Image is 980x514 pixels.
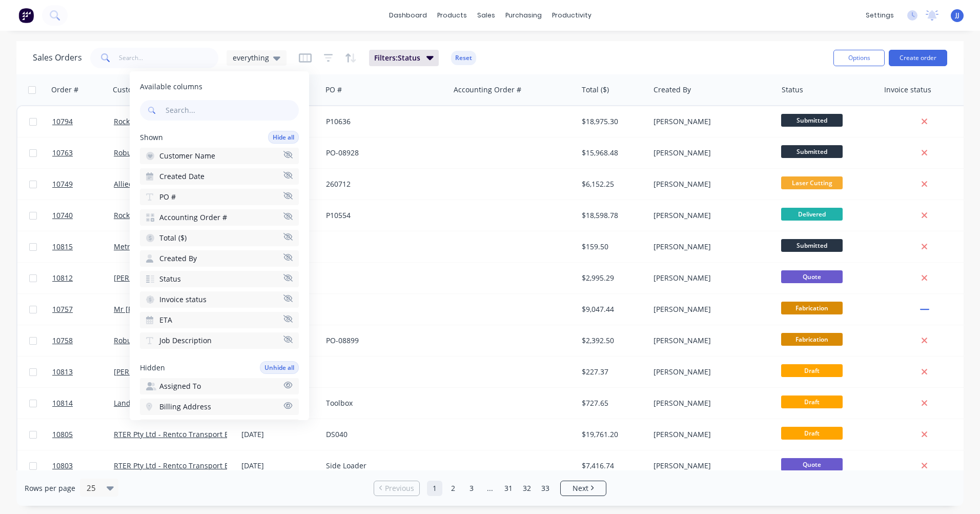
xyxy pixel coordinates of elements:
[654,273,767,283] div: [PERSON_NAME]
[159,381,201,391] span: Assigned To
[889,50,947,66] button: Create order
[52,304,73,314] span: 10757
[52,137,114,168] a: 10763
[582,116,642,127] div: $18,975.30
[140,189,299,205] button: PO #
[561,483,606,493] a: Next page
[654,367,767,377] div: [PERSON_NAME]
[654,335,767,346] div: [PERSON_NAME]
[52,388,114,419] a: 10814
[164,100,299,121] input: Search...
[538,481,553,496] a: Page 33
[52,450,114,481] a: 10803
[260,361,299,374] button: Unhide all
[268,131,299,144] button: Hide all
[159,171,205,182] span: Created Date
[25,483,75,493] span: Rows per page
[432,8,472,23] div: products
[833,50,885,66] button: Options
[654,179,767,189] div: [PERSON_NAME]
[374,483,419,493] a: Previous page
[384,8,432,23] a: dashboard
[582,335,642,346] div: $2,392.50
[114,335,179,345] a: Robuk Engineering
[861,8,899,23] div: settings
[51,85,78,95] div: Order #
[52,231,114,262] a: 10815
[233,52,269,63] span: everything
[140,148,299,164] button: Customer Name
[781,302,843,314] span: Fabrication
[52,273,73,283] span: 10812
[781,364,843,377] span: Draft
[140,291,299,308] button: Invoice status
[140,132,163,143] span: Shown
[464,481,479,496] a: Page 3
[654,116,767,127] div: [PERSON_NAME]
[140,230,299,246] button: Total ($)
[884,85,931,95] div: Invoice status
[654,85,691,95] div: Created By
[454,85,521,95] div: Accounting Order #
[114,148,179,157] a: Robuk Engineering
[114,429,290,439] a: RTER Pty Ltd - Rentco Transport Equipment Rentals
[52,116,73,127] span: 10794
[326,210,440,221] div: P10554
[451,51,476,65] button: Reset
[374,53,420,63] span: Filters: Status
[654,148,767,158] div: [PERSON_NAME]
[52,106,114,137] a: 10794
[52,367,73,377] span: 10813
[582,148,642,158] div: $15,968.48
[159,233,187,243] span: Total ($)
[654,429,767,440] div: [PERSON_NAME]
[114,116,180,126] a: Rocklea Truck Parts
[140,332,299,349] button: Job Description
[140,82,299,92] span: Available columns
[654,304,767,314] div: [PERSON_NAME]
[113,85,169,95] div: Customer Name
[326,335,440,346] div: PO-08899
[781,145,843,158] span: Submitted
[52,148,73,158] span: 10763
[582,461,642,471] div: $7,416.74
[582,85,609,95] div: Total ($)
[654,210,767,221] div: [PERSON_NAME]
[781,427,843,440] span: Draft
[782,85,803,95] div: Status
[370,481,610,496] ul: Pagination
[52,357,114,387] a: 10813
[582,179,642,189] div: $6,152.25
[114,273,229,283] a: [PERSON_NAME] Australia Pty Ltd
[52,210,73,221] span: 10740
[114,461,290,470] a: RTER Pty Ltd - Rentco Transport Equipment Rentals
[33,53,82,63] h1: Sales Orders
[140,209,299,226] button: Accounting Order #
[52,398,73,408] span: 10814
[140,378,299,394] button: Assigned To
[326,461,440,471] div: Side Loader
[119,48,219,68] input: Search...
[547,8,597,23] div: productivity
[781,333,843,346] span: Fabrication
[326,179,440,189] div: 260712
[500,8,547,23] div: purchasing
[159,253,197,264] span: Created By
[582,242,642,252] div: $159.50
[781,270,843,283] span: Quote
[781,396,843,408] span: Draft
[582,367,642,377] div: $227.37
[427,481,442,496] a: Page 1 is your current page
[159,192,176,202] span: PO #
[114,398,167,408] a: Land Transport
[582,210,642,221] div: $18,598.78
[369,50,439,66] button: Filters:Status
[781,176,843,189] span: Laser Cutting
[52,429,73,440] span: 10805
[52,325,114,356] a: 10758
[114,242,262,251] a: Metroll Steel Building products & Solutions
[140,168,299,185] button: Created Date
[140,271,299,287] button: Status
[326,429,440,440] div: DS040
[582,429,642,440] div: $19,761.20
